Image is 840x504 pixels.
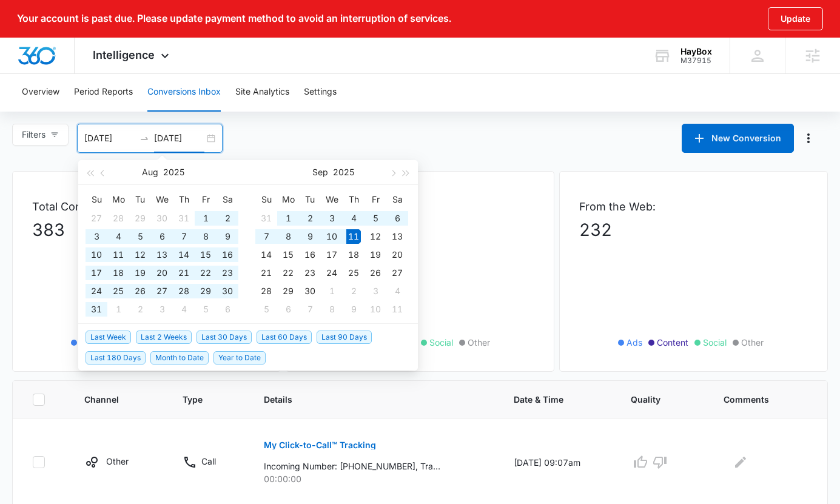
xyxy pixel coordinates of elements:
[176,229,191,244] div: 7
[303,229,317,244] div: 9
[220,247,235,262] div: 16
[195,209,217,227] td: 2025-08-01
[346,284,361,298] div: 2
[183,393,217,406] span: Type
[151,300,173,318] td: 2025-09-03
[579,217,808,243] p: 232
[277,282,299,300] td: 2025-09-29
[173,300,195,318] td: 2025-09-04
[195,300,217,318] td: 2025-09-05
[12,124,69,146] button: Filters
[195,227,217,246] td: 2025-08-08
[321,246,343,264] td: 2025-09-17
[277,300,299,318] td: 2025-10-06
[155,284,169,298] div: 27
[155,211,169,226] div: 30
[133,266,147,280] div: 19
[390,302,405,317] div: 11
[89,247,104,262] div: 10
[217,264,238,282] td: 2025-08-23
[255,246,277,264] td: 2025-09-14
[22,128,45,141] span: Filters
[343,282,365,300] td: 2025-10-02
[259,302,274,317] div: 5
[32,217,261,243] p: 383
[264,460,440,472] p: Incoming Number: [PHONE_NUMBER], Tracking Number: [PHONE_NUMBER], Ring To: [PHONE_NUMBER], Caller...
[343,264,365,282] td: 2025-09-25
[346,266,361,280] div: 25
[195,246,217,264] td: 2025-08-15
[220,302,235,317] div: 6
[151,264,173,282] td: 2025-08-20
[390,211,405,226] div: 6
[129,264,151,282] td: 2025-08-19
[198,302,213,317] div: 5
[89,266,104,280] div: 17
[365,300,386,318] td: 2025-10-10
[303,266,317,280] div: 23
[680,47,712,56] div: account name
[220,266,235,280] div: 23
[281,211,295,226] div: 1
[259,266,274,280] div: 21
[106,455,129,468] p: Other
[324,302,339,317] div: 8
[299,227,321,246] td: 2025-09-09
[107,209,129,227] td: 2025-07-28
[259,284,274,298] div: 28
[321,190,343,209] th: We
[89,229,104,244] div: 3
[173,209,195,227] td: 2025-07-31
[22,73,59,112] button: Overview
[299,282,321,300] td: 2025-09-30
[147,73,221,112] button: Conversions Inbox
[154,132,204,145] input: End date
[17,13,451,24] p: Your account is past due. Please update payment method to avoid an interruption of services.
[306,217,534,243] p: 151
[264,431,376,460] button: My Click-to-Call™ Tracking
[217,282,238,300] td: 2025-08-30
[346,302,361,317] div: 9
[346,247,361,262] div: 18
[264,393,467,406] span: Details
[89,302,104,317] div: 31
[281,302,295,317] div: 6
[111,229,126,244] div: 4
[155,229,169,244] div: 6
[173,227,195,246] td: 2025-08-07
[343,227,365,246] td: 2025-09-11
[368,302,383,317] div: 10
[386,209,408,227] td: 2025-09-06
[133,284,147,298] div: 26
[368,229,383,244] div: 12
[277,190,299,209] th: Mo
[277,264,299,282] td: 2025-09-22
[151,190,173,209] th: We
[133,247,147,262] div: 12
[365,209,386,227] td: 2025-09-05
[86,246,107,264] td: 2025-08-10
[657,336,688,349] span: Content
[155,247,169,262] div: 13
[107,190,129,209] th: Mo
[198,266,213,280] div: 22
[195,282,217,300] td: 2025-08-29
[129,209,151,227] td: 2025-07-29
[129,246,151,264] td: 2025-08-12
[386,282,408,300] td: 2025-10-04
[321,300,343,318] td: 2025-10-08
[306,198,534,215] p: From Calls:
[255,264,277,282] td: 2025-09-21
[259,247,274,262] div: 14
[235,73,289,112] button: Site Analytics
[197,331,252,344] span: Last 30 Days
[799,129,818,148] button: Manage Numbers
[173,190,195,209] th: Th
[173,264,195,282] td: 2025-08-21
[579,198,808,215] p: From the Web:
[32,198,261,215] p: Total Conversions:
[390,284,405,298] div: 4
[321,209,343,227] td: 2025-09-03
[514,393,584,406] span: Date & Time
[343,300,365,318] td: 2025-10-09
